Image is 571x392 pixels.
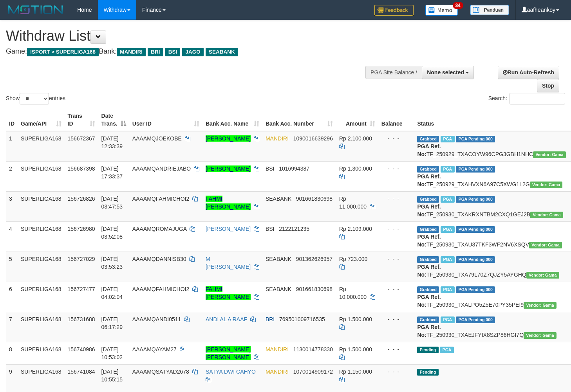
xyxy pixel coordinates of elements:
[18,312,65,342] td: SUPERLIGA168
[414,221,569,252] td: TF_250930_TXAU37TKF3WF2NV6XSQV
[266,286,291,292] span: SEABANK
[381,135,411,142] div: - - -
[132,369,189,375] span: AAAAMQSATYAD2678
[98,109,129,131] th: Date Trans.: activate to sort column descending
[266,165,275,172] span: BSI
[417,316,439,323] span: Grabbed
[488,93,565,104] label: Search:
[18,252,65,282] td: SUPERLIGA168
[427,69,464,76] span: None selected
[266,135,289,142] span: MANDIRI
[18,161,65,191] td: SUPERLIGA168
[414,131,569,162] td: TF_250929_TXACOYW96CPG3GBH1NHC
[132,226,186,232] span: AAAAMQROMAJUGA
[456,136,495,142] span: PGA Pending
[206,48,238,56] span: SEABANK
[68,135,95,142] span: 156672367
[266,256,291,262] span: SEABANK
[68,346,95,352] span: 156740986
[417,286,439,293] span: Grabbed
[266,369,289,375] span: MANDIRI
[414,161,569,191] td: TF_250929_TXAHVXN6A97C5XWG1L2G
[456,196,495,203] span: PGA Pending
[339,196,367,210] span: Rp 11.000.000
[530,212,563,218] span: Vendor URL: https://trx31.1velocity.biz
[20,93,49,104] select: Showentries
[206,346,251,360] a: [PERSON_NAME] [PERSON_NAME]
[537,79,559,92] a: Stop
[510,93,565,104] input: Search:
[101,369,123,383] span: [DATE] 10:55:15
[417,324,441,338] b: PGA Ref. No:
[339,316,372,322] span: Rp 1.500.000
[417,166,439,173] span: Grabbed
[68,196,95,202] span: 156726826
[339,165,372,172] span: Rp 1.300.000
[101,346,123,360] span: [DATE] 10:53:02
[524,302,557,309] span: Vendor URL: https://trx31.1velocity.biz
[417,136,439,142] span: Grabbed
[529,242,562,248] span: Vendor URL: https://trx31.1velocity.biz
[6,191,18,221] td: 3
[381,345,411,353] div: - - -
[202,109,262,131] th: Bank Acc. Name: activate to sort column ascending
[6,28,373,44] h1: Withdraw List
[441,316,454,323] span: Marked by aafromsomean
[417,347,438,353] span: Pending
[18,191,65,221] td: SUPERLIGA168
[417,203,441,218] b: PGA Ref. No:
[417,256,439,263] span: Grabbed
[339,256,367,262] span: Rp 723.000
[533,151,566,158] span: Vendor URL: https://trx31.1velocity.biz
[206,316,247,322] a: ANDI AL A RAAF
[101,135,123,149] span: [DATE] 12:33:39
[6,342,18,364] td: 8
[293,346,333,352] span: Copy 1130014778330 to clipboard
[101,196,123,210] span: [DATE] 03:47:53
[6,252,18,282] td: 5
[68,226,95,232] span: 156726980
[365,66,422,79] div: PGA Site Balance /
[27,48,99,56] span: ISPORT > SUPERLIGA168
[374,5,414,16] img: Feedback.jpg
[441,136,454,142] span: Marked by aafsengchandara
[378,109,414,131] th: Balance
[6,48,373,56] h4: Game: Bank:
[417,234,441,248] b: PGA Ref. No:
[414,191,569,221] td: TF_250930_TXAKRXNTBM2CXQ1GEJ2B
[526,272,559,279] span: Vendor URL: https://trx31.1velocity.biz
[68,286,95,292] span: 156727477
[101,226,123,240] span: [DATE] 03:52:08
[6,282,18,312] td: 6
[6,221,18,252] td: 4
[279,226,309,232] span: Copy 2122121235 to clipboard
[417,226,439,233] span: Grabbed
[132,346,177,352] span: AAAAMQAYAM27
[339,346,372,352] span: Rp 1.500.000
[381,285,411,293] div: - - -
[68,165,95,172] span: 156687398
[417,196,439,203] span: Grabbed
[101,165,123,180] span: [DATE] 17:33:37
[414,282,569,312] td: TF_250930_TXALPO5Z5E70PY35PEI9
[206,369,256,375] a: SATYA DWI CAHYO
[132,316,181,322] span: AAAAMQANDI0511
[132,135,182,142] span: AAAAMQJOEKOBE
[441,226,454,233] span: Marked by aafromsomean
[68,369,95,375] span: 156741084
[417,369,438,376] span: Pending
[206,165,251,172] a: [PERSON_NAME]
[425,5,458,16] img: Button%20Memo.svg
[117,48,146,56] span: MANDIRI
[101,316,123,330] span: [DATE] 06:17:29
[498,66,559,79] a: Run Auto-Refresh
[6,109,18,131] th: ID
[68,256,95,262] span: 156727029
[417,173,441,187] b: PGA Ref. No:
[417,294,441,308] b: PGA Ref. No:
[441,286,454,293] span: Marked by aafandaneth
[456,226,495,233] span: PGA Pending
[132,286,189,292] span: AAAAMQFAHMICHOI2
[165,48,181,56] span: BSI
[206,135,251,142] a: [PERSON_NAME]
